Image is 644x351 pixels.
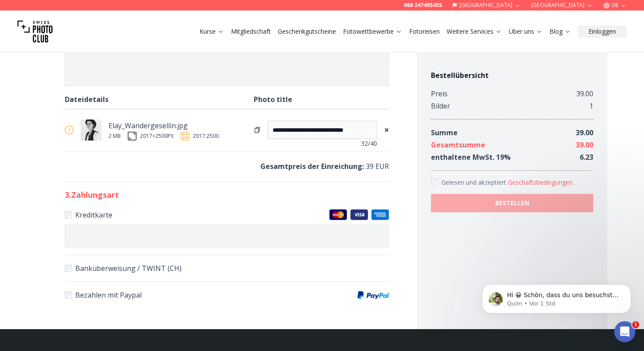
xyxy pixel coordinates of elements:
[65,209,389,221] label: Kreditkarte
[409,27,440,36] a: Fotoreisen
[431,70,593,81] h4: Bestellübersicht
[576,88,593,100] div: 39.00
[350,209,368,220] img: Visa
[404,2,442,9] a: 069 247495455
[589,100,593,112] div: 1
[274,25,339,38] button: Geschenkgutscheine
[469,266,644,327] iframe: Intercom notifications Nachricht
[431,88,448,100] div: Preis
[199,27,224,36] a: Kurse
[431,126,458,139] div: Summe
[339,25,406,38] button: Fotowettbewerbe
[278,27,336,36] a: Geschenkgutscheine
[65,126,73,134] img: warn
[508,178,574,187] button: Accept termsGelesen und akzeptiert
[140,133,174,140] div: 2017 × 2500 PX
[196,25,227,38] button: Kurse
[441,178,508,186] span: Gelesen und akzeptiert
[505,25,546,38] button: Über uns
[260,161,364,171] b: Gesamtpreis der Einreichung :
[128,132,136,140] img: size
[193,133,219,140] span: 2017:2500
[65,291,72,298] input: Bezahlen mit PaypalPaypal
[361,139,377,148] span: 32 /40
[447,27,502,36] a: Weitere Services
[431,179,438,186] input: Accept terms
[65,211,72,218] input: KreditkarteMaster CardsVisaAmerican Express
[65,289,389,301] label: Bezahlen mit Paypal
[329,209,347,220] img: Master Cards
[227,25,274,38] button: Mitgliedschaft
[549,27,571,36] a: Blog
[578,25,626,38] button: Einloggen
[509,27,542,36] a: Über uns
[231,27,271,36] a: Mitgliedschaft
[632,321,639,328] span: 1
[576,128,593,137] span: 39.00
[181,132,189,140] img: ratio
[65,160,389,172] p: 39 EUR
[65,93,254,105] div: Dateidetails
[108,119,219,132] div: Elay_Wandergesellin.jpg
[80,119,101,140] img: thumb
[17,14,52,49] img: Swiss photo club
[431,194,593,212] button: BESTELLEN
[431,151,511,163] div: enthaltene MwSt. 19 %
[614,321,635,342] iframe: Intercom live chat
[371,209,389,220] img: American Express
[254,93,389,105] div: Photo title
[431,139,485,151] div: Gesamtsumme
[546,25,574,38] button: Blog
[576,140,593,150] span: 39.00
[384,124,389,136] span: ×
[495,199,529,207] b: BESTELLEN
[357,291,389,299] img: Paypal
[343,27,402,36] a: Fotowettbewerbe
[108,133,121,140] div: 2 MB
[70,232,384,240] iframe: Sicherer Eingaberahmen für Kartenzahlungen
[580,152,593,162] span: 6.23
[65,262,389,274] label: Banküberweisung / TWINT (CH)
[65,189,389,201] h2: 3 . Zahlungsart
[406,25,443,38] button: Fotoreisen
[431,100,450,112] div: Bilder
[65,265,72,272] input: Banküberweisung / TWINT (CH)
[443,25,505,38] button: Weitere Services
